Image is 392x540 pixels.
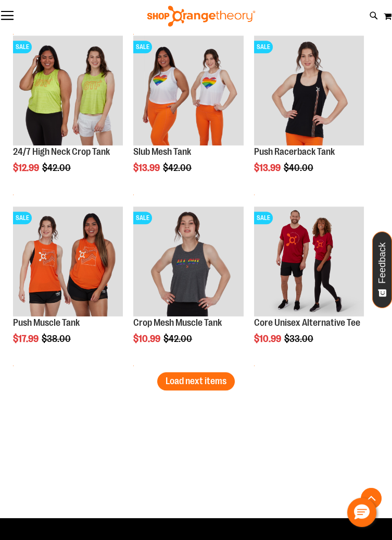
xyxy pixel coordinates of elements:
[254,317,360,328] a: Core Unisex Alternative Tee
[8,201,128,371] div: product
[13,35,123,145] img: Product image for 24/7 High Neck Crop Tank
[133,41,152,53] span: SALE
[166,376,226,386] span: Load next items
[146,6,257,27] img: Shop Orangetheory
[254,334,283,344] span: $10.99
[133,163,161,173] span: $13.99
[128,30,248,200] div: product
[13,206,123,316] img: Product image for Push Muscle Tank
[13,146,110,157] a: 24/7 High Neck Crop Tank
[284,334,315,344] span: $33.00
[133,334,162,344] span: $10.99
[157,372,235,390] button: Load next items
[249,201,369,371] div: product
[13,35,123,147] a: Product image for 24/7 High Neck Crop TankSALE
[13,41,32,53] span: SALE
[42,163,72,173] span: $42.00
[361,488,382,509] button: Back To Top
[284,163,315,173] span: $40.00
[133,35,243,145] img: Product image for Slub Mesh Tank
[13,334,40,344] span: $17.99
[133,146,191,157] a: Slub Mesh Tank
[8,30,128,200] div: product
[133,212,152,224] span: SALE
[133,317,222,328] a: Crop Mesh Muscle Tank
[347,498,376,527] button: Hello, have a question? Let’s chat.
[254,206,364,316] img: Product image for Core Unisex Alternative Tee
[13,163,41,173] span: $12.99
[163,334,194,344] span: $42.00
[249,30,369,200] div: product
[13,206,123,318] a: Product image for Push Muscle TankSALE
[377,242,387,284] span: Feedback
[133,206,243,318] a: Product image for Crop Mesh Muscle TankSALE
[133,35,243,147] a: Product image for Slub Mesh TankSALE
[254,163,282,173] span: $13.99
[13,317,80,328] a: Push Muscle Tank
[163,163,193,173] span: $42.00
[13,212,32,224] span: SALE
[254,146,335,157] a: Push Racerback Tank
[254,206,364,318] a: Product image for Core Unisex Alternative TeeSALE
[254,35,364,145] img: Product image for Push Racerback Tank
[254,212,273,224] span: SALE
[42,334,72,344] span: $38.00
[254,41,273,53] span: SALE
[133,206,243,316] img: Product image for Crop Mesh Muscle Tank
[372,231,392,308] button: Feedback - Show survey
[128,201,248,371] div: product
[254,35,364,147] a: Product image for Push Racerback TankSALE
